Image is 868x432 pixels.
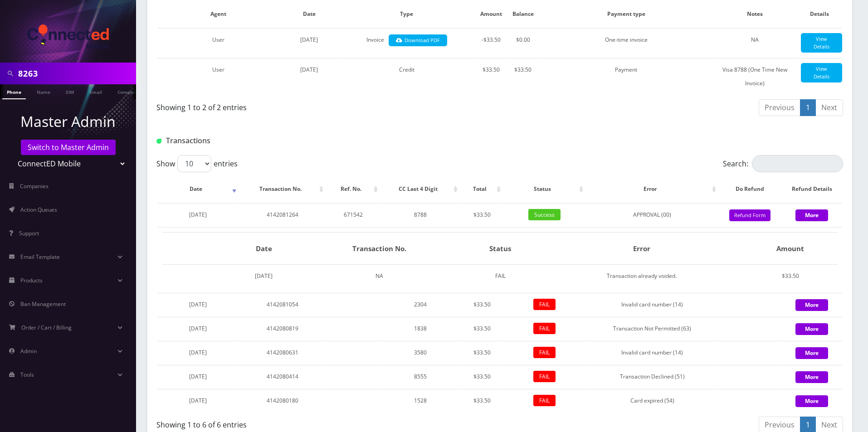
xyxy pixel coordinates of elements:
[189,349,207,356] span: [DATE]
[27,24,109,49] img: ConnectED Mobile
[533,299,556,310] span: FAIL
[20,182,49,190] span: Companies
[796,1,842,27] th: Details
[752,155,843,172] input: Search:
[239,293,326,316] td: 4142081054
[795,395,828,407] button: More
[781,176,842,202] th: Refund Details
[533,347,556,358] span: FAIL
[339,58,474,95] td: Credit
[586,389,719,412] td: Card expired (54)
[461,317,503,340] td: $33.50
[156,136,376,145] h1: Transactions
[729,209,770,222] button: Refund Form
[189,325,207,332] span: [DATE]
[339,1,474,27] th: Type
[189,211,207,218] span: [DATE]
[723,155,843,172] label: Search:
[156,98,493,113] div: Showing 1 to 2 of 2 entries
[61,84,78,98] a: SIM
[20,277,43,284] span: Products
[239,341,326,364] td: 4142080631
[801,63,842,83] a: View Details
[743,265,838,288] td: $33.50
[157,58,279,95] td: User
[2,84,26,99] a: Phone
[298,265,461,288] td: NA
[714,1,795,27] th: Notes
[229,233,298,265] th: Date
[714,28,795,57] td: NA
[586,317,719,340] td: Transaction Not Permitted (63)
[327,203,380,226] td: 671542
[32,84,55,98] a: Name
[714,58,795,95] td: Visa 8788 (One Time New Invoice)
[21,324,72,331] span: Order / Cart / Billing
[540,233,743,265] th: Error
[461,265,540,288] td: FAIL
[586,365,719,388] td: Transaction Declined (51)
[189,397,207,404] span: [DATE]
[533,323,556,334] span: FAIL
[461,389,503,412] td: $33.50
[540,265,743,288] td: Transaction already voided.
[507,58,538,95] td: $33.50
[381,389,460,412] td: 1528
[528,209,561,220] span: Success
[381,365,460,388] td: 8555
[156,416,493,430] div: Showing 1 to 6 of 6 entries
[300,36,318,44] span: [DATE]
[539,1,713,27] th: Payment type
[759,99,800,116] a: Previous
[743,233,838,265] th: Amount
[461,203,503,226] td: $33.50
[327,176,380,202] th: Ref. No.: activate to sort column ascending
[381,317,460,340] td: 1838
[800,99,816,116] a: 1
[389,34,447,47] a: Download PDF
[20,371,34,379] span: Tools
[239,365,326,388] td: 4142080414
[20,347,37,355] span: Admin
[157,1,279,27] th: Agent
[156,155,238,172] label: Show entries
[461,233,540,265] th: Status
[381,176,460,202] th: CC Last 4 Digit: activate to sort column ascending
[229,265,298,288] td: [DATE]
[157,176,239,202] th: Date: activate to sort column ascending
[533,371,556,382] span: FAIL
[539,28,713,57] td: One-time invoice
[795,323,828,335] button: More
[795,347,828,359] button: More
[475,1,507,27] th: Amount
[586,176,719,202] th: Error: activate to sort column ascending
[18,65,134,82] input: Search in Company
[157,28,279,57] td: User
[586,293,719,316] td: Invalid card number (14)
[507,1,538,27] th: Balance
[21,140,116,155] a: Switch to Master Admin
[795,371,828,383] button: More
[586,203,719,226] td: APPROVAL (00)
[239,389,326,412] td: 4142080180
[461,365,503,388] td: $33.50
[177,155,211,172] select: Showentries
[239,176,326,202] th: Transaction No.: activate to sort column ascending
[113,84,143,98] a: Company
[280,1,338,27] th: Date
[475,58,507,95] td: $33.50
[156,139,161,144] img: Transactions
[795,209,828,221] button: More
[20,253,60,261] span: Email Template
[381,293,460,316] td: 2304
[461,176,503,202] th: Total: activate to sort column ascending
[339,28,474,57] td: Invoice
[504,176,585,202] th: Status: activate to sort column ascending
[381,341,460,364] td: 3580
[461,293,503,316] td: $33.50
[85,84,107,98] a: Email
[815,99,843,116] a: Next
[533,395,556,406] span: FAIL
[239,203,326,226] td: 4142081264
[507,28,538,57] td: $0.00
